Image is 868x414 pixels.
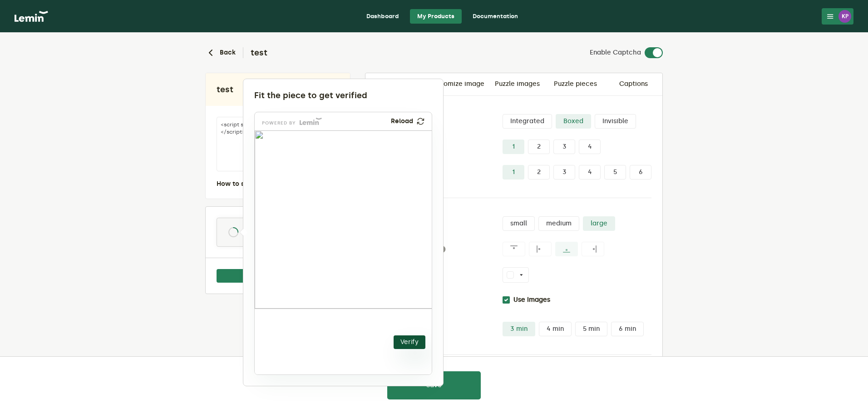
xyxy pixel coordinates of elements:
p: powered by [262,121,296,125]
img: refresh.png [417,118,424,125]
div: Fit the piece to get verified [254,90,432,101]
img: 8f0e04c9-8cee-4b6f-b62d-d4100cd061b1.png [255,130,566,309]
img: Lemin logo [300,118,322,125]
button: Verify [394,335,425,349]
p: Reload [391,118,413,125]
